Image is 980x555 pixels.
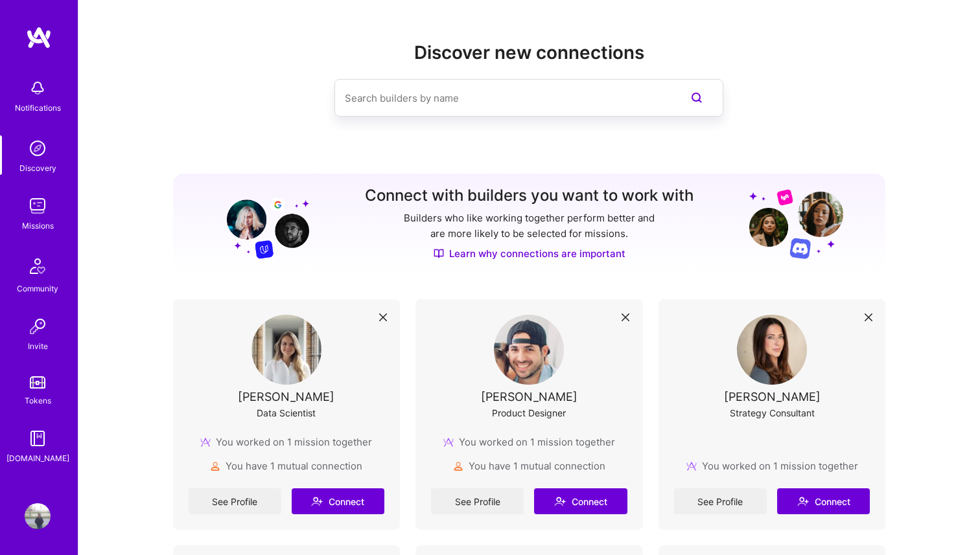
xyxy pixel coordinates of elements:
div: You worked on 1 mission together [686,459,858,473]
img: mutualConnections icon [210,461,220,471]
i: icon Connect [311,495,323,507]
img: User Avatar [25,503,51,529]
div: You worked on 1 mission together [443,435,615,449]
div: Discovery [19,161,56,175]
div: Data Scientist [257,406,316,420]
img: logo [26,26,52,49]
i: icon Connect [797,495,809,507]
button: Connect [534,488,627,514]
div: You have 1 mutual connection [453,459,605,473]
a: Learn why connections are important [434,247,625,260]
img: teamwork [25,193,51,219]
img: mission icon [686,461,697,471]
div: Invite [28,339,48,353]
div: You worked on 1 mission together [200,435,372,449]
a: User Avatar [21,503,54,529]
div: [DOMAIN_NAME] [6,451,69,465]
img: User Avatar [494,315,564,385]
img: Discover [434,248,444,259]
button: Connect [777,488,870,514]
div: You have 1 mutual connection [210,459,362,473]
h3: Connect with builders you want to work with [365,187,694,205]
div: [PERSON_NAME] [481,390,577,403]
img: discovery [25,135,51,161]
a: See Profile [674,488,767,514]
img: guide book [25,425,51,451]
div: Strategy Consultant [730,406,815,420]
a: See Profile [189,488,281,514]
i: icon Close [622,313,629,321]
p: Builders who like working together perform better and are more likely to be selected for missions. [401,210,657,242]
i: icon Connect [554,495,566,507]
i: icon Close [379,313,387,321]
i: icon Close [865,313,872,321]
input: Search builders by name [345,82,661,115]
img: Grow your network [749,188,843,259]
div: Notifications [15,101,61,115]
a: See Profile [431,488,524,514]
div: [PERSON_NAME] [724,390,821,403]
img: User Avatar [251,315,321,385]
img: bell [25,75,51,101]
div: Tokens [25,394,51,407]
div: Community [17,282,58,295]
img: mutualConnections icon [453,461,463,471]
i: icon SearchPurple [689,90,705,106]
img: tokens [30,376,45,389]
img: Invite [25,313,51,339]
button: Connect [292,488,384,514]
img: mission icon [200,437,211,447]
img: User Avatar [737,315,807,385]
div: Product Designer [492,406,566,420]
img: mission icon [443,437,454,447]
img: Grow your network [215,188,309,259]
div: [PERSON_NAME] [238,390,334,403]
h2: Discover new connections [173,42,886,63]
div: Missions [22,219,54,232]
img: Community [22,251,53,282]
